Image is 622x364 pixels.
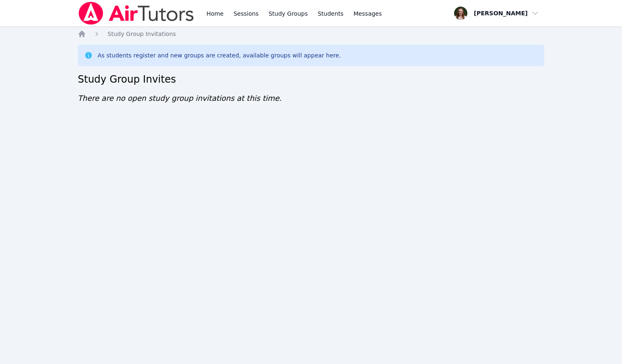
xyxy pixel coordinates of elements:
[108,30,176,38] a: Study Group Invitations
[98,51,341,59] div: As students register and new groups are created, available groups will appear here.
[108,31,176,37] span: Study Group Invitations
[354,10,382,18] span: Messages
[78,73,544,86] h2: Study Group Invites
[78,94,282,102] span: There are no open study group invitations at this time.
[78,30,544,38] nav: Breadcrumb
[78,2,195,25] img: Air Tutors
